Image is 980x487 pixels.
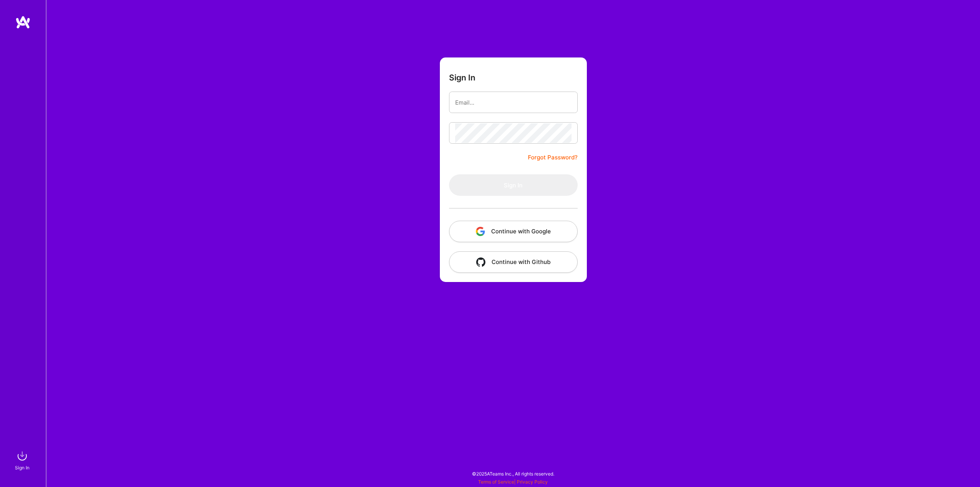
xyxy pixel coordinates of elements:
[528,153,578,162] a: Forgot Password?
[449,221,578,242] button: Continue with Google
[16,448,30,472] a: sign inSign In
[476,227,485,236] img: icon
[478,479,514,485] a: Terms of Service
[449,73,475,82] h3: Sign In
[15,464,29,472] div: Sign In
[15,448,30,464] img: sign in
[46,464,980,483] div: © 2025 ATeams Inc., All rights reserved.
[15,15,31,29] img: logo
[449,251,578,273] button: Continue with Github
[478,479,548,485] span: |
[517,479,548,485] a: Privacy Policy
[455,93,572,112] input: Email...
[476,257,485,267] img: icon
[449,174,578,196] button: Sign In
